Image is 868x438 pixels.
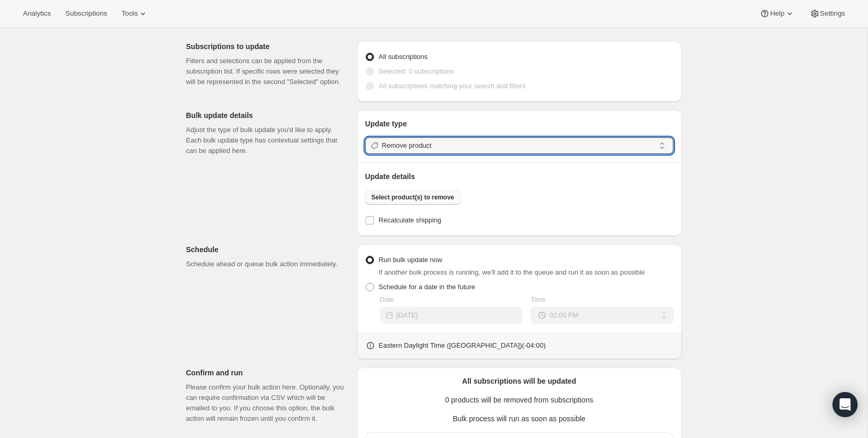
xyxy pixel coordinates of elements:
[380,295,394,303] span: Date
[186,368,348,378] p: Confirm and run
[753,6,801,21] button: Help
[379,82,526,90] span: All subscriptions matching your search and filters
[365,171,673,182] p: Update details
[186,56,348,87] p: Filters and selections can be applied from the subscription list. If specific rows were selected ...
[379,216,441,224] span: Recalculate shipping
[186,41,348,52] p: Subscriptions to update
[379,67,454,75] span: Selected: 0 subscriptions
[186,125,348,156] p: Adjust the type of bulk update you'd like to apply. Each bulk update type has contextual settings...
[379,256,442,264] span: Run bulk update now
[379,283,475,291] span: Schedule for a date in the future
[65,9,107,18] span: Subscriptions
[365,413,673,424] p: Bulk process will run as soon as possible
[23,9,51,18] span: Analytics
[186,382,348,424] p: Please confirm your bulk action here. Optionally, you can require confirmation via CSV which will...
[833,392,858,417] div: Open Intercom Messenger
[379,340,546,351] p: Eastern Daylight Time ([GEOGRAPHIC_DATA]) ( -04 : 00 )
[379,53,428,61] span: All subscriptions
[186,244,348,255] p: Schedule
[59,6,113,21] button: Subscriptions
[365,395,673,405] p: 0 products will be removed from subscriptions
[531,295,545,303] span: Time
[365,190,461,205] button: Select product(s) to remove
[371,193,454,202] span: Select product(s) to remove
[122,9,138,18] span: Tools
[365,119,673,129] p: Update type
[186,259,348,269] p: Schedule ahead or queue bulk action immediately.
[379,268,645,276] span: If another bulk process is running, we'll add it to the queue and run it as soon as possible
[820,9,845,18] span: Settings
[770,9,784,18] span: Help
[17,6,57,21] button: Analytics
[365,376,673,386] p: All subscriptions will be updated
[186,110,348,121] p: Bulk update details
[115,6,154,21] button: Tools
[803,6,851,21] button: Settings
